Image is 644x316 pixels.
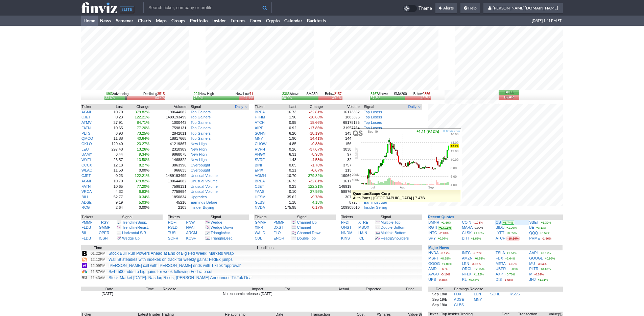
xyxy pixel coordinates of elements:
[191,184,218,188] a: Unusual Volume
[529,236,540,240] a: PRME
[98,16,114,26] a: News
[188,16,210,26] a: Portfolio
[276,147,297,152] td: 0.26
[323,126,360,131] td: 31957764
[211,220,222,224] a: Wedge
[529,231,538,235] a: QQQ
[137,136,149,140] span: 40.64%
[191,200,217,204] a: Earnings Before
[474,297,482,301] a: MNY
[122,236,140,240] a: Wedge Up
[276,126,297,131] td: 0.92
[529,220,539,224] a: SBET
[273,231,281,235] a: FLO
[483,3,563,14] a: [PERSON_NAME][DOMAIN_NAME]
[462,231,472,235] a: CLSK
[81,126,91,130] a: FATN
[309,131,323,135] span: -18.19%
[297,225,311,229] a: Channel
[255,163,262,167] a: BINI
[474,292,481,296] a: LEN
[191,136,211,140] a: Top Gainers
[276,115,297,120] td: 1.90
[381,231,406,235] a: Multiple Bottom
[150,115,187,120] td: 1489193499
[403,5,432,12] a: Theme
[282,96,292,99] div: 60.9%
[191,152,207,156] a: New High
[529,272,532,276] a: M
[150,126,187,131] td: 7598131
[105,92,113,96] span: 1863
[150,131,187,136] td: 2842011
[428,267,436,271] a: AMD
[341,225,352,229] a: QNST
[496,267,506,271] a: UBER
[137,131,149,135] span: 73.25%
[276,110,297,115] td: 16.73
[276,136,297,141] td: 1.90
[282,92,290,96] span: 3366
[428,231,437,235] a: INTC
[255,147,265,151] a: RVPH
[309,147,323,151] span: -37.67%
[297,231,321,235] a: Channel Down
[168,220,178,224] a: HOFT
[509,292,520,296] a: RSSS
[150,110,187,115] td: 190644082
[81,168,92,172] a: WLAC
[276,120,297,126] td: 0.95
[191,115,211,119] a: Top Gainers
[191,205,214,209] a: Insider Buying
[297,104,323,110] th: Change
[234,104,248,110] button: Signals interval
[529,256,543,260] a: GOOGL
[102,157,123,163] td: 26.57
[99,225,110,229] a: GMMF
[194,92,199,96] span: 224
[428,262,440,266] a: GOOG
[276,104,297,110] th: Last
[137,147,149,151] span: 13.26%
[334,92,341,96] span: 2157
[122,220,147,224] a: TrendlineSupp.
[358,225,369,229] a: MSOX
[255,152,265,156] a: ANGX
[224,231,231,235] span: Asc.
[323,104,360,110] th: Volume
[255,110,265,114] a: BREA
[255,131,266,135] a: SONN
[150,141,187,147] td: 41219867
[150,104,187,110] th: Volume
[169,16,188,26] a: Groups
[529,225,534,229] a: BE
[496,262,505,266] a: META
[428,251,438,255] a: NVDA
[341,236,350,240] a: KINS
[137,158,149,162] span: 13.50%
[168,225,177,229] a: FSLD
[81,184,91,188] a: FATN
[496,236,505,240] a: ATCH
[428,246,449,250] a: Major News
[432,297,447,301] a: Sep 19/b
[493,5,558,10] span: [PERSON_NAME][DOMAIN_NAME]
[499,90,519,95] button: Bull
[168,236,178,240] a: SOFR
[191,179,218,183] a: Unusual Volume
[282,92,342,96] div: SMA50
[305,16,329,26] a: Backtests
[150,147,187,152] td: 2310989
[323,157,360,163] td: 326543
[81,131,91,135] a: PLTS
[428,256,438,260] a: MSFT
[81,174,91,178] a: CJET
[341,220,349,224] a: FFDI
[428,215,454,219] a: Recent Quotes
[150,136,187,141] td: 18817668
[102,115,123,120] td: 0.23
[81,220,92,224] a: PMMF
[311,142,323,146] span: -9.88%
[462,267,472,271] a: ORCL
[311,152,323,156] span: -8.95%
